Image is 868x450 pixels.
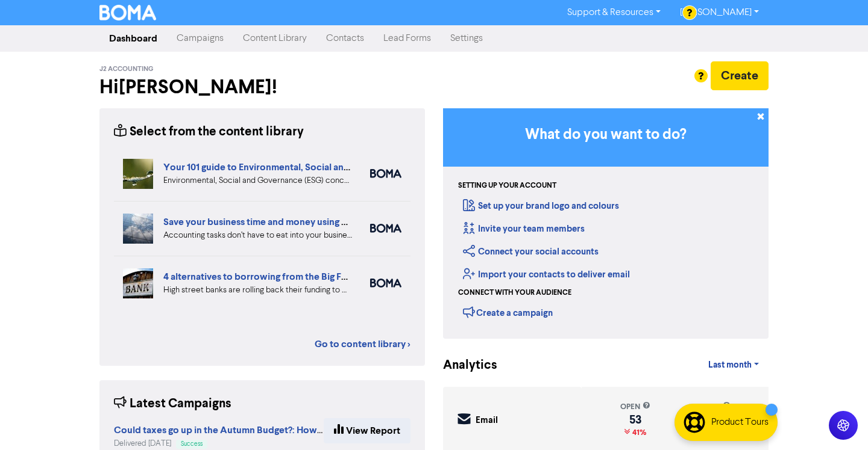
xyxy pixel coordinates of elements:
[461,126,750,144] h3: What do you want to do?
[697,401,731,413] div: click
[441,26,492,51] a: Settings
[699,353,769,377] a: Last month
[163,229,352,242] div: Accounting tasks don’t have to eat into your business time. With the right cloud accounting softw...
[670,3,769,22] a: [PERSON_NAME]
[163,216,417,228] a: Save your business time and money using cloud accounting
[163,161,430,173] a: Your 101 guide to Environmental, Social and Governance (ESG)
[374,26,441,51] a: Lead Forms
[114,424,368,436] strong: Could taxes go up in the Autumn Budget?: How to be ready
[370,169,401,178] img: boma
[370,224,401,233] img: boma_accounting
[463,269,630,280] a: Import your contacts to deliver email
[316,26,374,51] a: Contacts
[99,65,154,73] span: J2 Accounting
[463,223,585,235] a: Invite your team members
[163,271,384,283] a: 4 alternatives to borrowing from the Big Four banks
[711,61,769,90] button: Create
[163,174,352,187] div: Environmental, Social and Governance (ESG) concerns are a vital part of running a business. Our 1...
[114,426,368,436] a: Could taxes go up in the Autumn Budget?: How to be ready
[114,395,231,413] div: Latest Campaigns
[99,76,425,99] h2: Hi [PERSON_NAME] !
[708,360,752,371] span: Last month
[443,356,482,375] div: Analytics
[458,180,556,191] div: Setting up your account
[808,392,868,450] iframe: Chat Widget
[630,428,646,437] span: 41%
[443,108,769,339] div: Getting Started in BOMA
[99,26,167,51] a: Dashboard
[476,414,498,428] div: Email
[315,337,410,351] a: Go to content library >
[167,26,233,51] a: Campaigns
[458,288,571,298] div: Connect with your audience
[181,441,203,447] span: Success
[370,279,401,288] img: boma
[463,303,553,321] div: Create a campaign
[463,200,619,212] a: Set up your brand logo and colours
[114,123,304,141] div: Select from the content library
[620,401,650,413] div: open
[620,415,650,425] div: 53
[463,246,599,257] a: Connect your social accounts
[99,5,156,20] img: BOMA Logo
[558,3,670,22] a: Support & Resources
[324,418,410,443] a: View Report
[233,26,316,51] a: Content Library
[163,284,352,297] div: High street banks are rolling back their funding to UK small businesses. We’ve highlighted four a...
[114,438,324,449] div: Delivered [DATE]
